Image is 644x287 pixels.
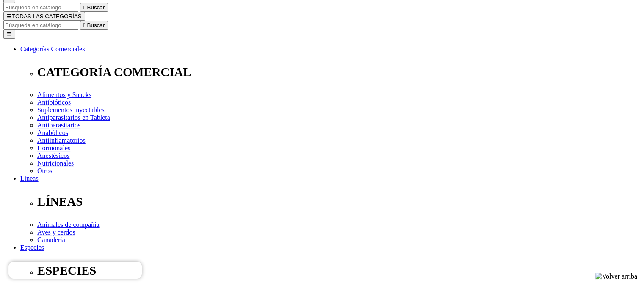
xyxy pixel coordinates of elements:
[83,4,86,11] i: 
[8,262,142,279] iframe: Brevo live chat
[80,3,108,12] button:  Buscar
[83,22,86,28] i: 
[3,21,78,30] input: Buscar
[37,106,105,113] a: Suplementos inyectables
[3,30,15,39] button: ☰
[20,175,39,182] a: Líneas
[80,21,108,30] button:  Buscar
[37,144,70,152] a: Hormonales
[7,13,12,19] span: ☰
[37,160,74,167] a: Nutricionales
[37,236,65,243] a: Ganadería
[37,195,641,209] p: LÍNEAS
[37,221,100,228] a: Animales de compañía
[37,99,71,106] a: Antibióticos
[20,244,44,251] a: Especies
[37,129,68,136] a: Anabólicos
[37,264,641,278] p: ESPECIES
[37,65,641,79] p: CATEGORÍA COMERCIAL
[37,229,75,236] a: Aves y cerdos
[595,273,637,280] img: Volver arriba
[87,22,105,28] span: Buscar
[37,121,80,129] a: Antiparasitarios
[3,3,78,12] input: Buscar
[37,114,110,121] a: Antiparasitarios en Tableta
[37,152,69,159] a: Anestésicos
[37,167,53,174] a: Otros
[37,91,91,98] a: Alimentos y Snacks
[37,137,86,144] a: Antiinflamatorios
[20,45,85,52] a: Categorías Comerciales
[87,4,105,11] span: Buscar
[3,12,85,21] button: ☰TODAS LAS CATEGORÍAS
